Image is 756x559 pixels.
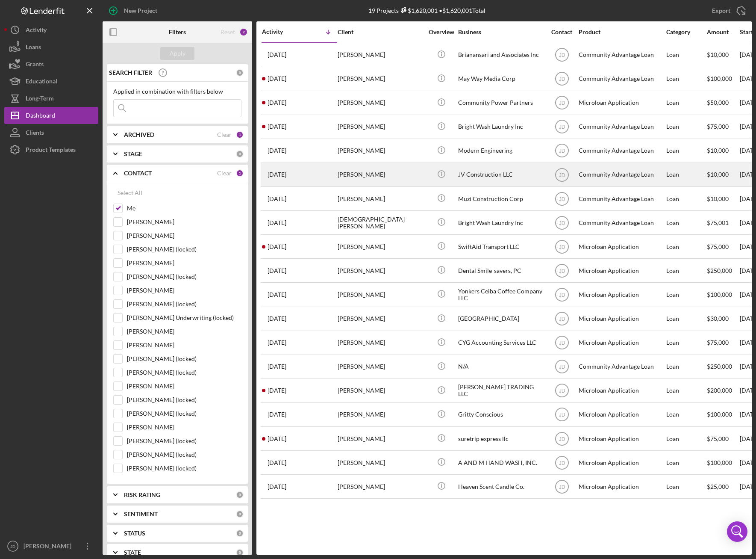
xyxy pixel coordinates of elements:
div: [PERSON_NAME] [338,283,423,306]
span: $30,000 [707,315,729,322]
label: [PERSON_NAME] [127,286,241,295]
div: [PERSON_NAME] [338,235,423,258]
div: May Way Media Corp [458,68,544,90]
div: $1,620,001 [399,7,438,14]
div: [PERSON_NAME] [338,44,423,66]
time: 2025-07-01 22:25 [268,387,286,394]
div: Loan [666,163,706,186]
time: 2025-09-25 02:58 [268,75,286,82]
label: [PERSON_NAME] (locked) [127,300,241,308]
div: [PERSON_NAME] [21,538,77,557]
div: Applied in combination with filters below [113,88,241,95]
div: [PERSON_NAME] TRADING LLC [458,379,544,402]
label: [PERSON_NAME] (locked) [127,464,241,473]
div: Loan [666,68,706,90]
label: [PERSON_NAME] (locked) [127,396,241,404]
button: Grants [4,56,98,73]
text: JD [559,268,565,274]
div: [PERSON_NAME] [338,308,423,330]
div: Loan [666,92,706,114]
time: 2025-09-04 13:20 [268,147,286,154]
div: Loan [666,235,706,258]
div: Dashboard [26,107,55,126]
div: Microloan Application [579,235,664,258]
a: Loans [4,38,98,56]
div: Bright Wash Laundry Inc [458,115,544,138]
button: Product Templates [4,141,98,158]
div: Loan [666,211,706,234]
b: STAGE [124,151,142,157]
span: $50,000 [707,99,729,106]
div: Community Power Partners [458,92,544,114]
div: Loans [26,38,41,58]
span: $75,000 [707,339,729,346]
div: [PERSON_NAME] [338,68,423,90]
div: Microloan Application [579,92,664,114]
div: [PERSON_NAME] [338,187,423,210]
div: Loan [666,451,706,474]
time: 2025-05-26 16:22 [268,411,286,418]
span: $10,000 [707,51,729,58]
label: [PERSON_NAME] [127,423,241,432]
div: Loan [666,44,706,66]
div: Loan [666,115,706,138]
text: JD [559,196,565,202]
div: Heaven Scent Candle Co. [458,475,544,498]
text: JD [559,172,565,178]
div: 0 [236,510,244,518]
div: Educational [26,73,57,92]
label: [PERSON_NAME] (locked) [127,272,241,281]
div: Business [458,29,544,35]
div: Dental Smile-savers, PC [458,259,544,282]
div: Community Advantage Loan [579,211,664,234]
div: New Project [124,2,157,19]
div: Activity [262,28,300,35]
div: Product [579,29,664,35]
text: JD [559,316,565,322]
span: $10,000 [707,195,729,202]
div: 0 [236,491,244,499]
button: Apply [160,47,194,60]
div: [PERSON_NAME] [338,92,423,114]
div: Loan [666,139,706,162]
div: Yonkers Ceiba Coffee Company LLC [458,283,544,306]
div: Activity [26,21,47,41]
div: Grants [26,56,44,75]
div: Reset [221,29,235,35]
button: Dashboard [4,107,98,124]
span: $25,000 [707,483,729,490]
span: $75,000 [707,243,729,250]
label: [PERSON_NAME] [127,341,241,349]
text: JD [559,220,565,226]
div: Community Advantage Loan [579,44,664,66]
div: Loan [666,427,706,450]
div: Clear [217,131,232,138]
div: Select All [118,184,142,201]
div: Community Advantage Loan [579,139,664,162]
text: JD [559,148,565,154]
label: [PERSON_NAME] [127,327,241,336]
b: SEARCH FILTER [109,69,152,76]
div: Loan [666,187,706,210]
span: $200,000 [707,387,732,394]
div: Amount [707,29,739,35]
div: 0 [236,150,244,158]
div: Microloan Application [579,475,664,498]
div: 1 [236,131,244,139]
div: Loan [666,259,706,282]
div: [PERSON_NAME] [338,163,423,186]
div: [PERSON_NAME] [338,403,423,426]
div: [PERSON_NAME] [338,115,423,138]
div: [PERSON_NAME] [338,475,423,498]
label: [PERSON_NAME] (locked) [127,355,241,363]
div: [PERSON_NAME] [338,331,423,354]
button: Select All [113,184,147,201]
span: $75,001 [707,219,729,226]
time: 2025-09-25 03:10 [268,51,286,58]
text: JD [559,100,565,106]
a: Activity [4,21,98,38]
div: 0 [236,549,244,556]
button: Long-Term [4,90,98,107]
div: Apply [170,47,185,60]
div: 2 [239,28,248,36]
